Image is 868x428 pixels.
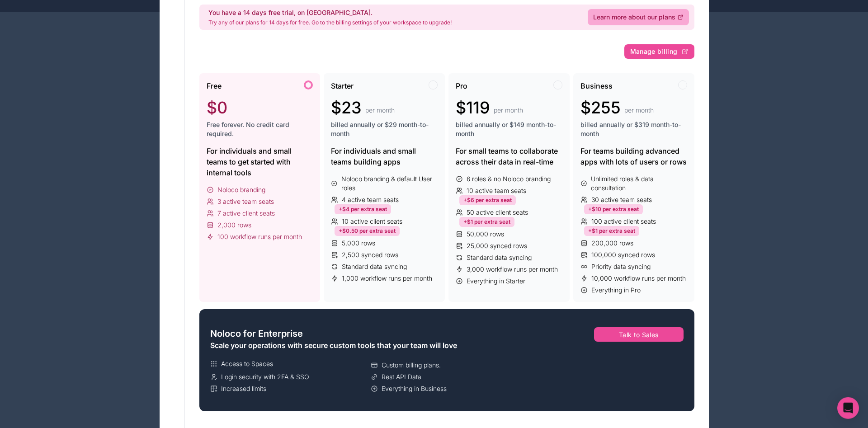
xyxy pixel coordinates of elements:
[580,146,687,167] div: For teams building advanced apps with lots of users or rows
[624,106,654,115] span: per month
[217,232,302,241] span: 100 workflow runs per month
[467,277,525,286] span: Everything in Starter
[494,106,523,115] span: per month
[207,99,227,117] span: $0
[382,361,441,370] span: Custom billing plans.
[591,286,641,295] span: Everything in Pro
[217,197,274,206] span: 3 active team seats
[467,174,551,183] span: 6 roles & no Noloco branding
[217,209,275,218] span: 7 active client seats
[342,217,402,226] span: 10 active client seats
[210,327,303,340] span: Noloco for Enterprise
[365,106,395,115] span: per month
[580,80,613,91] span: Business
[467,208,528,217] span: 50 active client seats
[459,217,514,227] div: +$1 per extra seat
[331,120,438,138] span: billed annually or $29 month-to-month
[591,217,656,226] span: 100 active client seats
[459,195,516,205] div: +$6 per extra seat
[207,146,313,178] div: For individuals and small teams to get started with internal tools
[593,13,675,22] span: Learn more about our plans
[335,226,400,236] div: +$0.50 per extra seat
[217,221,251,230] span: 2,000 rows
[594,327,684,342] button: Talk to Sales
[584,204,643,214] div: +$10 per extra seat
[456,146,562,167] div: For small teams to collaborate across their data in real-time
[456,99,490,117] span: $119
[342,250,398,259] span: 2,500 synced rows
[382,384,447,393] span: Everything in Business
[342,239,375,248] span: 5,000 rows
[456,120,562,138] span: billed annually or $149 month-to-month
[467,230,504,239] span: 50,000 rows
[624,44,694,59] button: Manage billing
[207,80,222,91] span: Free
[342,274,432,283] span: 1,000 workflow runs per month
[467,265,558,274] span: 3,000 workflow runs per month
[456,80,467,91] span: Pro
[591,274,686,283] span: 10,000 workflow runs per month
[588,9,689,25] a: Learn more about our plans
[467,253,532,262] span: Standard data syncing
[837,397,859,419] div: Open Intercom Messenger
[210,340,528,351] div: Scale your operations with secure custom tools that your team will love
[221,384,266,393] span: Increased limits
[221,359,273,368] span: Access to Spaces
[580,99,621,117] span: $255
[221,372,309,381] span: Login security with 2FA & SSO
[331,80,354,91] span: Starter
[580,120,687,138] span: billed annually or $319 month-to-month
[208,19,452,26] p: Try any of our plans for 14 days for free. Go to the billing settings of your workspace to upgrade!
[342,262,407,271] span: Standard data syncing
[382,372,421,381] span: Rest API Data
[331,99,362,117] span: $23
[341,174,438,193] span: Noloco branding & default User roles
[591,250,655,259] span: 100,000 synced rows
[335,204,391,214] div: +$4 per extra seat
[630,47,678,56] span: Manage billing
[584,226,639,236] div: +$1 per extra seat
[208,8,452,17] h2: You have a 14 days free trial, on [GEOGRAPHIC_DATA].
[207,120,313,138] span: Free forever. No credit card required.
[591,195,652,204] span: 30 active team seats
[342,195,399,204] span: 4 active team seats
[467,186,526,195] span: 10 active team seats
[467,241,527,250] span: 25,000 synced rows
[331,146,438,167] div: For individuals and small teams building apps
[591,262,651,271] span: Priority data syncing
[591,174,687,193] span: Unlimited roles & data consultation
[591,239,633,248] span: 200,000 rows
[217,185,265,194] span: Noloco branding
